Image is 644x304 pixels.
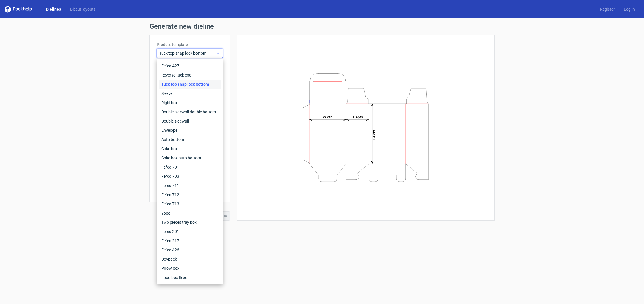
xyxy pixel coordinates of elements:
div: Rigid box [159,98,221,107]
div: Double sidewall double bottom [159,107,221,116]
div: Food box flexo [159,273,221,282]
div: Auto bottom [159,135,221,144]
div: Envelope [159,126,221,135]
div: Reverse tuck end [159,70,221,80]
label: Product template [157,42,223,47]
a: Register [595,6,619,12]
div: Fefco 711 [159,181,221,190]
div: Fefco 713 [159,199,221,209]
div: Fefco 426 [159,245,221,255]
a: Log in [619,6,639,12]
div: Doypack [159,255,221,264]
div: Cake box auto bottom [159,153,221,162]
div: Fefco 703 [159,172,221,181]
tspan: Height [372,129,376,140]
div: Tuck top snap lock bottom [159,80,221,89]
div: Fefco 217 [159,236,221,245]
div: Cake box [159,144,221,153]
div: Fefco 712 [159,190,221,199]
h1: Generate new dieline [149,23,494,30]
div: Two pieces tray box [159,218,221,227]
div: Fefco 701 [159,162,221,172]
div: Yope [159,209,221,218]
a: Diecut layouts [66,6,100,12]
div: Pillow box [159,264,221,273]
span: Tuck top snap lock bottom [159,50,216,56]
a: Dielines [41,6,66,12]
div: Fefco 427 [159,61,221,70]
div: Sleeve [159,89,221,98]
tspan: Width [323,115,332,119]
tspan: Depth [353,115,363,119]
div: Double sidewall [159,116,221,126]
div: Fefco 201 [159,227,221,236]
